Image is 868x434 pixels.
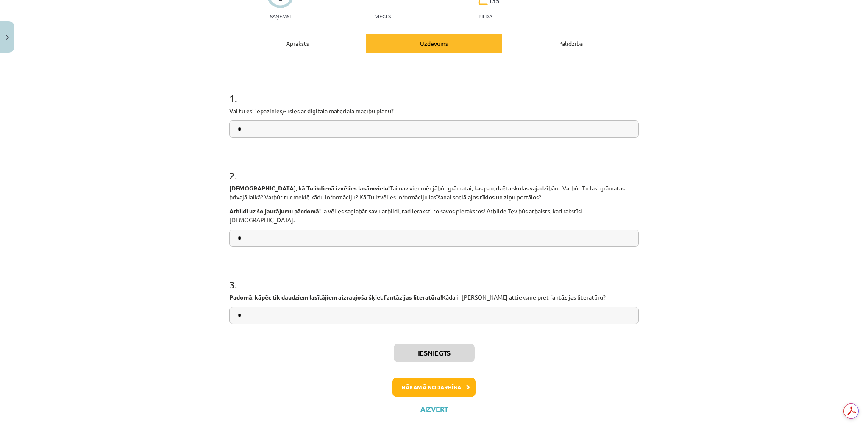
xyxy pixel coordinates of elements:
[6,35,9,40] img: icon-close-lesson-0947bae3869378f0d4975bcd49f059093ad1ed9edebbc8119c70593378902aed.svg
[479,13,492,19] p: pilda
[229,78,639,104] h1: 1 .
[229,293,639,302] p: Kāda ir [PERSON_NAME] attieksme pret fantāzijas literatūru?
[418,405,450,413] button: Aizvērt
[229,264,639,290] h1: 3 .
[392,378,476,397] button: Nākamā nodarbība
[229,293,442,301] strong: Padomā, kāpēc tik daudziem lasītājiem aizraujoša šķiet fantāzijas literatūra!
[375,13,391,19] p: Viegls
[229,207,639,224] p: Ja vēlies saglabāt savu atbildi, tad ieraksti to savos pierakstos! Atbilde Tev būs atbalsts, kad ...
[229,155,639,181] h1: 2 .
[229,207,321,215] strong: Atbildi uz šo jautājumu pārdomā!
[229,184,639,202] p: Tai nav vienmēr jābūt grāmatai, kas paredzēta skolas vajadzībām. Varbūt Tu lasi grāmatas brīvajā ...
[502,34,639,53] div: Palīdzība
[229,184,390,192] strong: [DEMOGRAPHIC_DATA], kā Tu ikdienā izvēlies lasāmvielu!
[366,34,502,53] div: Uzdevums
[229,34,366,53] div: Apraksts
[267,13,294,19] p: Saņemsi
[229,106,639,115] p: Vai tu esi iepazinies/-usies ar digitāla materiāla macību plānu?
[394,344,475,362] button: Iesniegts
